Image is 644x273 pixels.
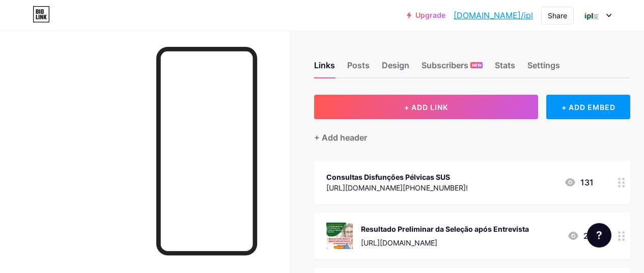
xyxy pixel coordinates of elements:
div: Subscribers [422,59,483,77]
div: Resultado Preliminar da Seleção após Entrevista [361,224,529,234]
a: Upgrade [407,11,445,19]
div: Links [314,59,335,77]
img: ipl [581,6,601,25]
div: 22 [567,230,594,242]
div: [URL][DOMAIN_NAME] [361,237,529,248]
div: 131 [564,176,594,188]
button: + ADD LINK [314,95,538,119]
a: [DOMAIN_NAME]/ipl [454,9,533,21]
div: Posts [347,59,370,77]
div: [URL][DOMAIN_NAME][PHONE_NUMBER]! [326,182,468,193]
div: Design [382,59,409,77]
img: Resultado Preliminar da Seleção após Entrevista [326,223,353,249]
div: + ADD EMBED [546,95,630,119]
span: + ADD LINK [404,103,448,112]
div: Settings [527,59,560,77]
div: Consultas Disfunções Pélvicas SUS [326,172,468,182]
span: NEW [472,62,482,68]
div: Share [548,10,567,21]
div: + Add header [314,131,367,144]
div: Stats [495,59,515,77]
